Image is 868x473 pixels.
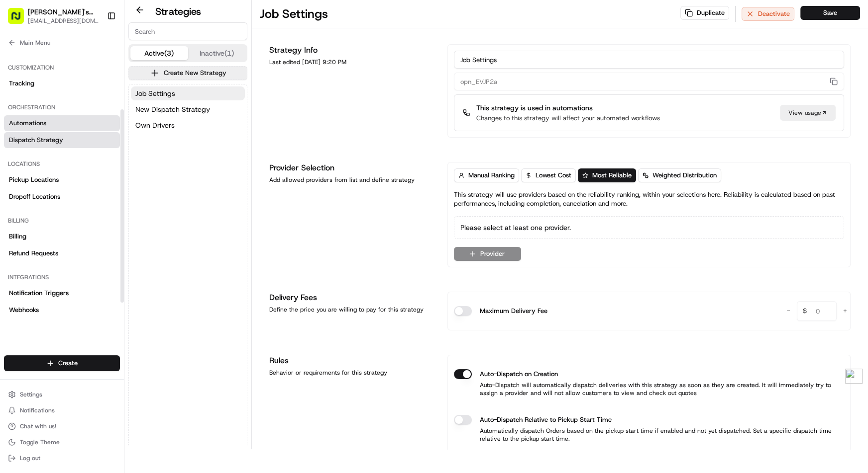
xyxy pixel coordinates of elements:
button: [PERSON_NAME]'s Restaurant [28,7,99,17]
button: Settings [4,388,120,401]
span: Manual Ranking [468,171,515,180]
span: Dropoff Locations [9,192,60,201]
p: Automatically dispatch Orders based on the pickup start time if enabled and not yet dispatched. S... [454,427,844,443]
span: $ [799,303,811,322]
button: Create [4,355,120,371]
span: API Documentation [94,144,160,154]
h1: Delivery Fees [269,292,435,304]
h1: Rules [269,355,435,367]
div: Orchestration [4,99,120,115]
a: API Keys [4,319,120,335]
span: Refund Requests [9,249,58,258]
a: Pickup Locations [4,172,120,188]
button: Notifications [4,403,120,417]
a: 📗Knowledge Base [6,140,80,158]
span: Webhooks [9,306,39,315]
span: Billing [9,232,26,241]
div: Last edited [DATE] 9:20 PM [269,58,435,66]
a: Job Settings [131,86,245,100]
span: Create [58,359,78,368]
button: Lowest Cost [521,168,576,182]
button: Most Reliable [578,168,636,182]
a: Refund Requests [4,245,120,261]
div: We're available if you need us! [34,104,126,112]
span: Pickup Locations [9,175,59,184]
span: Log out [20,454,40,462]
a: Dispatch Strategy [4,132,120,148]
div: Customization [4,60,120,76]
img: logoController.png [845,369,863,384]
span: Tracking [9,79,34,88]
p: This strategy will use providers based on the reliability ranking, within your selections here. R... [454,190,844,208]
a: Powered byPylon [70,167,120,175]
span: Most Reliable [592,171,632,180]
button: Start new chat [169,97,181,109]
button: Toggle Theme [4,435,120,449]
span: Pylon [99,168,120,175]
div: Behavior or requirements for this strategy [269,369,435,377]
span: Job Settings [135,88,175,98]
span: Main Menu [20,39,50,47]
h1: Strategy Info [269,44,435,56]
span: Lowest Cost [536,171,571,180]
a: Automations [4,115,120,131]
div: Start new chat [34,94,163,104]
button: Inactive (1) [188,46,246,60]
button: Active (3) [130,46,188,60]
button: Own Drivers [131,118,245,132]
span: Weighted Distribution [652,171,717,180]
button: Provider [454,247,521,261]
button: Main Menu [4,36,120,50]
input: Search [128,22,247,40]
label: Auto-Dispatch Relative to Pickup Start Time [480,415,612,425]
div: Define the price you are willing to pay for this strategy [269,306,435,314]
span: Dispatch Strategy [9,136,63,145]
button: [EMAIL_ADDRESS][DOMAIN_NAME] [28,17,99,25]
button: New Dispatch Strategy [131,102,245,116]
p: Auto-Dispatch will automatically dispatch deliveries with this strategy as soon as they are creat... [454,381,844,397]
div: Integrations [4,269,120,285]
a: View usage [780,105,836,121]
span: API Keys [9,322,34,331]
input: Clear [26,64,164,74]
span: Own Drivers [135,120,175,130]
a: 💻API Documentation [80,140,164,158]
span: Automations [9,119,46,128]
div: Please select at least one provider. [454,216,844,239]
p: Changes to this strategy will affect your automated workflows [476,114,660,123]
h1: Job Settings [260,6,328,22]
a: Tracking [4,76,120,91]
span: Settings [20,391,42,398]
span: Toggle Theme [20,438,60,446]
button: Save [800,6,860,20]
div: 💻 [84,145,92,153]
button: Chat with us! [4,419,120,433]
button: Weighted Distribution [638,168,721,182]
button: [PERSON_NAME]'s Restaurant[EMAIL_ADDRESS][DOMAIN_NAME] [4,4,103,28]
a: Dropoff Locations [4,189,120,205]
div: Add allowed providers from list and define strategy [269,176,435,184]
img: 1736555255976-a54dd68f-1ca7-489b-9aae-adbdc363a1c4 [10,94,28,112]
h1: Provider Selection [269,162,435,174]
div: 📗 [10,145,18,153]
button: Deactivate [742,7,794,21]
a: Billing [4,229,120,244]
div: Locations [4,156,120,172]
img: Nash [10,9,30,29]
div: Billing [4,213,120,229]
button: Manual Ranking [454,168,519,182]
span: Chat with us! [20,422,56,430]
p: This strategy is used in automations [476,103,660,113]
p: Welcome 👋 [10,39,181,55]
h2: Strategies [155,4,201,18]
span: Knowledge Base [20,144,76,154]
button: Create New Strategy [128,66,247,80]
span: New Dispatch Strategy [135,104,210,114]
button: Log out [4,451,120,465]
a: Webhooks [4,302,120,318]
